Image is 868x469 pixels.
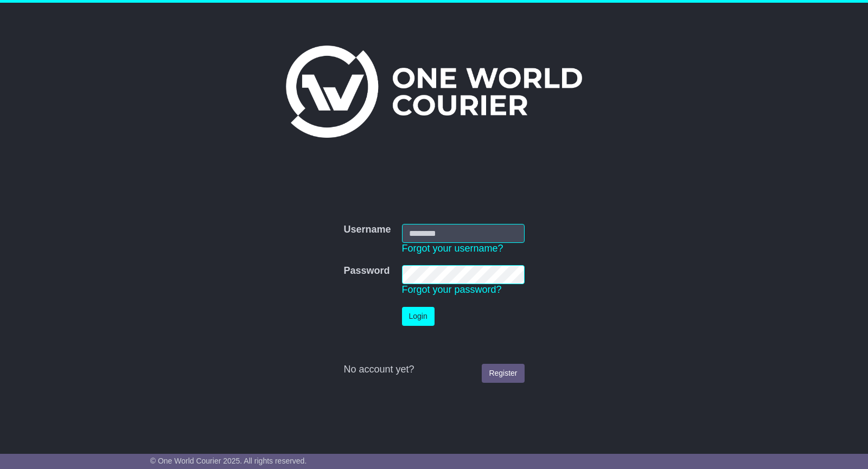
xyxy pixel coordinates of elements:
[150,457,307,465] span: © One World Courier 2025. All rights reserved.
[402,307,435,326] button: Login
[286,46,582,138] img: One World
[343,224,391,236] label: Username
[343,364,524,376] div: No account yet?
[402,243,503,254] a: Forgot your username?
[482,364,524,383] a: Register
[402,284,502,295] a: Forgot your password?
[343,265,390,277] label: Password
